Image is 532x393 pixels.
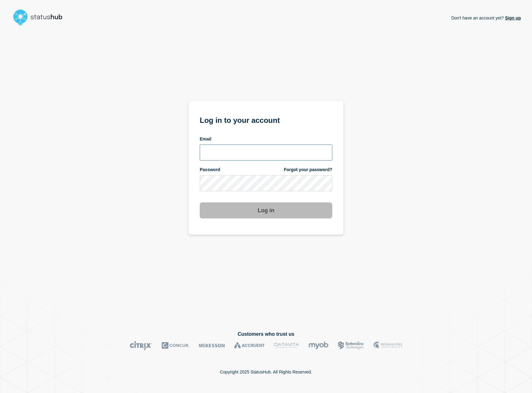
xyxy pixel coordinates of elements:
img: MSU logo [373,341,402,350]
input: email input [200,145,332,161]
img: myob logo [308,341,329,350]
img: Bottomline logo [338,341,364,350]
a: Forgot your password? [284,167,332,173]
h1: Log in to your account [200,114,332,125]
img: Citrix logo [130,341,152,350]
img: DataVita logo [274,341,299,350]
button: Log in [200,202,332,218]
a: Sign up [504,15,521,20]
input: password input [200,175,332,191]
p: Don't have an account yet? [451,11,521,25]
img: McKesson logo [199,341,225,350]
img: Accruent logo [234,341,265,350]
img: Concur logo [162,341,190,350]
img: StatusHub logo [11,7,70,27]
p: Copyright 2025 StatusHub. All Rights Reserved. [220,369,312,374]
span: Password [200,167,220,173]
span: Email [200,136,211,142]
h2: Customers who trust us [11,331,521,337]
